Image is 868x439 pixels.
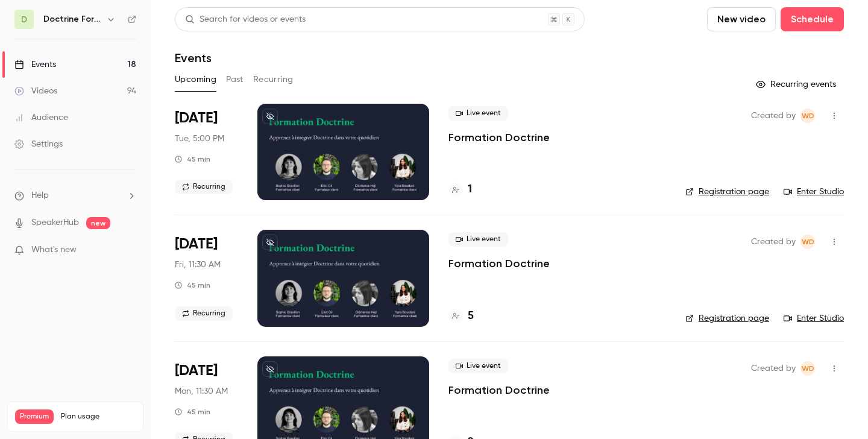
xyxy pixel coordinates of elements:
[175,133,224,145] span: Tue, 5:00 PM
[800,109,815,123] span: Webinar Doctrine
[175,385,228,397] span: Mon, 11:30 AM
[448,182,472,198] a: 1
[784,186,844,198] a: Enter Studio
[781,7,844,31] button: Schedule
[43,13,101,25] h6: Doctrine Formation Avocats
[468,182,472,198] h4: 1
[800,235,815,249] span: Webinar Doctrine
[448,308,474,324] a: 5
[448,383,550,397] a: Formation Doctrine
[14,112,68,124] div: Audience
[707,7,776,31] button: New video
[685,186,769,198] a: Registration page
[448,232,508,247] span: Live event
[175,235,218,254] span: [DATE]
[802,109,814,123] span: WD
[448,256,550,271] a: Formation Doctrine
[175,104,238,200] div: Sep 9 Tue, 5:00 PM (Europe/Paris)
[175,259,221,271] span: Fri, 11:30 AM
[802,361,814,376] span: WD
[122,245,136,256] iframe: Noticeable Trigger
[185,13,306,26] div: Search for videos or events
[14,189,136,202] li: help-dropdown-opener
[61,412,136,422] span: Plan usage
[751,109,796,123] span: Created by
[175,109,218,128] span: [DATE]
[802,235,814,249] span: WD
[175,280,210,290] div: 45 min
[448,130,550,145] a: Formation Doctrine
[86,217,110,229] span: new
[14,85,57,97] div: Videos
[751,361,796,376] span: Created by
[21,13,27,26] span: D
[175,407,210,417] div: 45 min
[175,70,216,89] button: Upcoming
[175,51,212,65] h1: Events
[685,312,769,324] a: Registration page
[175,306,233,321] span: Recurring
[175,361,218,381] span: [DATE]
[800,361,815,376] span: Webinar Doctrine
[31,216,79,229] a: SpeakerHub
[31,189,49,202] span: Help
[750,75,844,94] button: Recurring events
[15,409,54,424] span: Premium
[253,70,294,89] button: Recurring
[175,154,210,164] div: 45 min
[175,230,238,326] div: Sep 12 Fri, 11:30 AM (Europe/Paris)
[14,138,63,150] div: Settings
[175,180,233,194] span: Recurring
[751,235,796,249] span: Created by
[448,359,508,373] span: Live event
[784,312,844,324] a: Enter Studio
[14,58,56,71] div: Events
[226,70,244,89] button: Past
[31,244,77,256] span: What's new
[468,308,474,324] h4: 5
[448,106,508,121] span: Live event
